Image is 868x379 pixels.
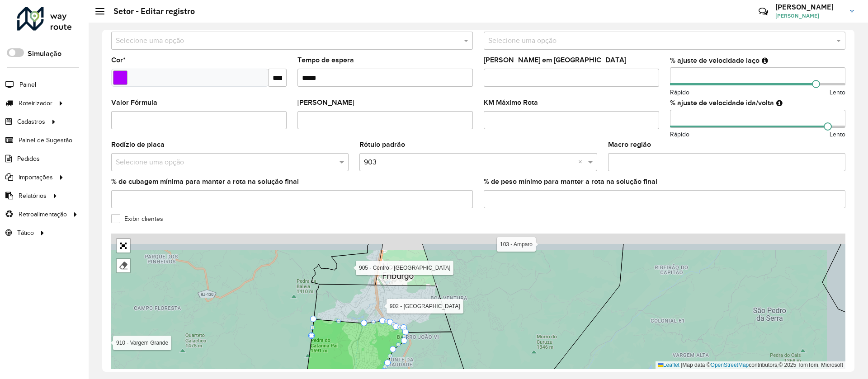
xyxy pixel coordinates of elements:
span: Painel de Sugestão [19,136,72,145]
span: Lento [830,88,845,97]
span: Rápido [670,130,689,139]
label: KM Máximo Rota [484,97,538,108]
em: Ajuste de velocidade do veículo entre a saída do depósito até o primeiro cliente e a saída do últ... [776,99,783,107]
label: % de peso mínimo para manter a rota na solução final [484,176,657,187]
span: Roteirizador [19,98,52,108]
div: Remover camada(s) [117,259,130,272]
h3: [PERSON_NAME] [775,3,843,11]
label: % ajuste de velocidade laço [670,55,759,66]
label: [PERSON_NAME] em [GEOGRAPHIC_DATA] [484,55,626,66]
span: Tático [17,228,34,238]
label: Valor Fórmula [111,97,157,108]
h2: Setor - Editar registro [104,6,195,16]
label: Rótulo padrão [359,139,405,150]
label: Macro região [608,139,651,150]
span: Retroalimentação [19,210,67,219]
label: Simulação [28,48,61,59]
span: Clear all [578,157,586,168]
label: Rodízio de placa [111,139,165,150]
label: Cor [111,55,126,66]
label: % ajuste de velocidade ida/volta [670,98,774,108]
label: Exibir clientes [111,214,163,224]
span: Painel [19,80,36,89]
span: [PERSON_NAME] [775,12,843,20]
span: Pedidos [17,154,40,164]
span: Rápido [670,88,689,97]
span: Cadastros [17,117,45,126]
label: Tempo de espera [297,55,354,66]
input: Select a color [113,70,127,85]
a: Abrir mapa em tela cheia [117,239,130,253]
span: Lento [830,130,845,139]
a: OpenStreetMap [711,362,749,368]
span: Importações [19,173,53,182]
span: | [681,362,682,368]
div: Map data © contributors,© 2025 TomTom, Microsoft [656,361,845,369]
em: Ajuste de velocidade do veículo entre clientes [762,57,768,64]
label: [PERSON_NAME] [297,97,354,108]
a: Contato Rápido [754,2,773,21]
span: Relatórios [19,191,47,201]
a: Leaflet [658,362,679,368]
label: % de cubagem mínima para manter a rota na solução final [111,176,299,187]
